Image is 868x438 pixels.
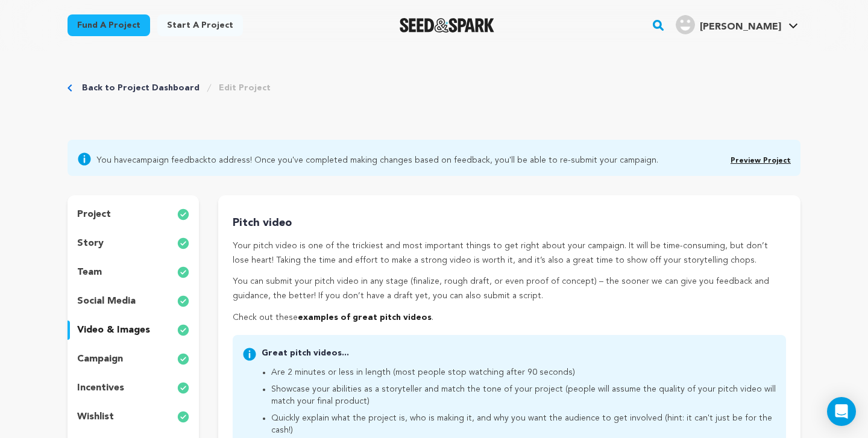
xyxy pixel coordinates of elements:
[233,311,786,325] p: Check out these .
[271,383,776,407] li: Showcase your abilities as a storyteller and match the tone of your project (people will assume t...
[400,18,494,33] img: Seed&Spark Logo Dark Mode
[177,207,189,222] img: check-circle-full.svg
[68,234,199,253] button: story
[77,265,102,280] p: team
[77,410,114,424] p: wishlist
[77,236,104,251] p: story
[233,275,786,304] p: You can submit your pitch video in any stage (finalize, rough draft, or even proof of concept) – ...
[77,352,123,366] p: campaign
[68,407,199,427] button: wishlist
[77,381,124,395] p: incentives
[68,205,199,224] button: project
[177,381,189,395] img: check-circle-full.svg
[271,412,776,436] li: Quickly explain what the project is, who is making it, and why you want the audience to get invol...
[177,236,189,251] img: check-circle-full.svg
[68,14,150,36] a: Fund a project
[68,349,199,369] button: campaign
[271,366,776,378] li: Are 2 minutes or less in length (most people stop watching after 90 seconds)
[177,265,189,280] img: check-circle-full.svg
[77,207,111,222] p: project
[68,82,271,94] div: Breadcrumb
[298,313,432,322] a: examples of great pitch videos
[96,152,658,166] span: You have to address! Once you've completed making changes based on feedback, you'll be able to re...
[132,156,207,164] a: campaign feedback
[177,323,189,337] img: check-circle-full.svg
[676,15,781,34] div: Wilborn C.'s Profile
[68,378,199,398] button: incentives
[219,82,271,94] a: Edit Project
[233,214,786,232] p: Pitch video
[157,14,243,36] a: Start a project
[400,18,494,33] a: Seed&Spark Homepage
[673,13,800,38] span: Wilborn C.'s Profile
[827,397,856,426] div: Open Intercom Messenger
[68,263,199,282] button: team
[262,347,776,359] p: Great pitch videos...
[700,22,781,32] span: [PERSON_NAME]
[673,13,800,34] a: Wilborn C.'s Profile
[676,15,695,34] img: user.png
[177,410,189,424] img: check-circle-full.svg
[177,294,189,308] img: check-circle-full.svg
[731,157,791,164] a: Preview Project
[77,294,136,308] p: social media
[68,292,199,311] button: social media
[82,82,200,94] a: Back to Project Dashboard
[177,352,189,366] img: check-circle-full.svg
[233,239,786,268] p: Your pitch video is one of the trickiest and most important things to get right about your campai...
[77,323,150,337] p: video & images
[68,321,199,340] button: video & images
